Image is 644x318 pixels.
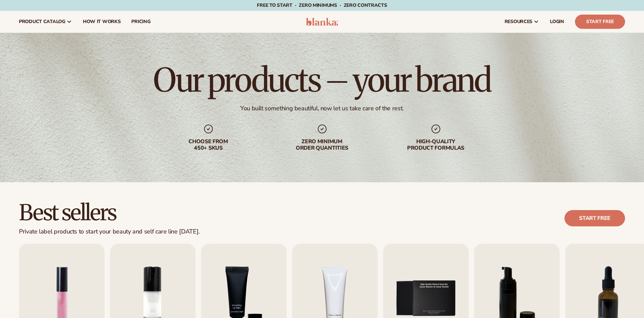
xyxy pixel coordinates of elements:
[165,138,252,151] div: Choose from 450+ Skus
[545,11,570,33] a: LOGIN
[257,2,387,8] span: Free to start · ZERO minimums · ZERO contracts
[499,11,545,33] a: resources
[131,19,150,24] span: pricing
[19,19,65,24] span: product catalog
[153,64,490,96] h1: Our products – your brand
[240,105,404,112] div: You built something beautiful, now let us take care of the rest.
[505,19,532,24] span: resources
[550,19,564,24] span: LOGIN
[126,11,156,33] a: pricing
[14,11,77,33] a: product catalog
[77,11,126,33] a: How It Works
[83,19,121,24] span: How It Works
[19,201,200,224] h2: Best sellers
[393,138,479,151] div: High-quality product formulas
[279,138,365,151] div: Zero minimum order quantities
[19,228,200,236] div: Private label products to start your beauty and self care line [DATE].
[306,18,338,26] img: logo
[564,210,625,226] a: Start free
[575,15,625,29] a: Start Free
